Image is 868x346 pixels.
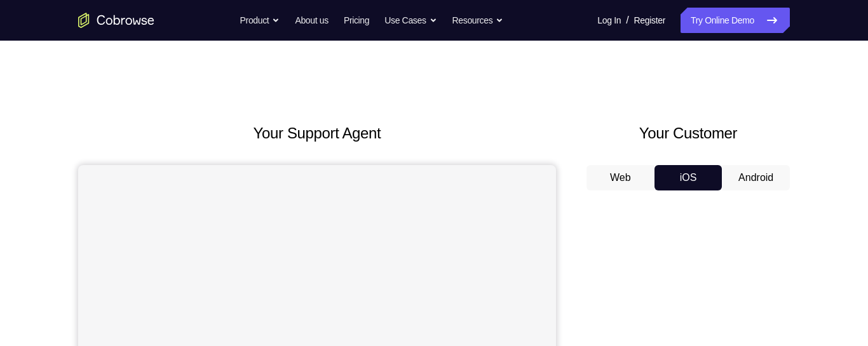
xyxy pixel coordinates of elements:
button: Product [240,8,280,33]
h2: Your Customer [587,122,790,145]
button: Web [587,165,654,190]
a: Try Online Demo [681,8,790,33]
button: Android [722,165,790,190]
a: Register [634,8,665,33]
button: Resources [452,8,504,33]
a: About us [295,8,328,33]
a: Go to the home page [78,13,154,28]
a: Log In [597,8,621,33]
button: Use Cases [384,8,437,33]
span: / [626,13,628,28]
a: Pricing [344,8,369,33]
h2: Your Support Agent [78,122,556,145]
button: iOS [654,165,722,190]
